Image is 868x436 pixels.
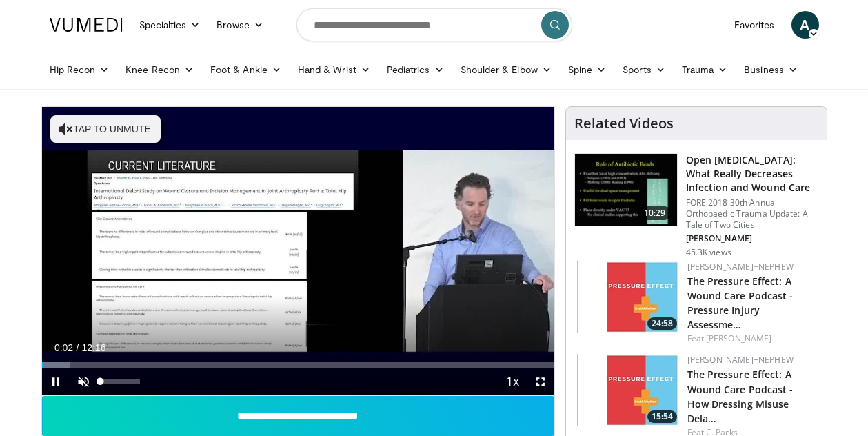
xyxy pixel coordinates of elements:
[50,115,161,143] button: Tap to unmute
[687,368,794,424] a: The Pressure Effect: A Wound Care Podcast - How Dressing Misuse Dela…
[687,275,794,331] a: The Pressure Effect: A Wound Care Podcast - Pressure Injury Assessme…
[687,333,816,345] div: Feat.
[577,261,680,333] img: 2a658e12-bd38-46e9-9f21-8239cc81ed40.150x105_q85_crop-smart_upscale.jpg
[560,56,614,83] a: Spine
[379,56,452,83] a: Pediatrics
[687,261,794,272] a: [PERSON_NAME]+Nephew
[574,153,818,258] a: 10:29 Open [MEDICAL_DATA]: What Really Decreases Infection and Wound Care FORE 2018 30th Annual O...
[42,107,554,396] video-js: Video Player
[54,342,73,353] span: 0:02
[42,368,70,395] button: Pause
[614,56,674,83] a: Sports
[117,56,202,83] a: Knee Recon
[202,56,290,83] a: Foot & Ankle
[706,333,771,344] a: [PERSON_NAME]
[41,56,118,83] a: Hip Recon
[687,354,794,366] a: [PERSON_NAME]+Nephew
[208,11,272,39] a: Browse
[577,261,680,333] a: 24:58
[674,56,736,83] a: Trauma
[577,354,680,426] img: 61e02083-5525-4adc-9284-c4ef5d0bd3c4.150x105_q85_crop-smart_upscale.jpg
[574,115,674,132] h4: Related Videos
[499,368,527,395] button: Playback Rate
[77,342,79,353] span: /
[50,18,123,32] img: VuMedi Logo
[101,379,140,384] div: Volume Level
[527,368,554,395] button: Fullscreen
[686,153,818,195] h3: Open [MEDICAL_DATA]: What Really Decreases Infection and Wound Care
[791,11,819,39] a: A
[70,368,97,395] button: Unmute
[296,8,572,41] input: Search topics, interventions
[131,11,209,39] a: Specialties
[638,206,672,220] span: 10:29
[81,342,105,353] span: 12:16
[726,11,783,39] a: Favorites
[736,56,806,83] a: Business
[686,247,731,258] p: 45.3K views
[42,362,554,368] div: Progress Bar
[686,197,818,230] p: FORE 2018 30th Annual Orthopaedic Trauma Update: A Tale of Two Cities
[647,317,677,330] span: 24:58
[686,233,818,244] p: [PERSON_NAME]
[575,154,677,226] img: ded7be61-cdd8-40fc-98a3-de551fea390e.150x105_q85_crop-smart_upscale.jpg
[290,56,379,83] a: Hand & Wrist
[647,410,677,423] span: 15:54
[577,354,680,426] a: 15:54
[452,56,560,83] a: Shoulder & Elbow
